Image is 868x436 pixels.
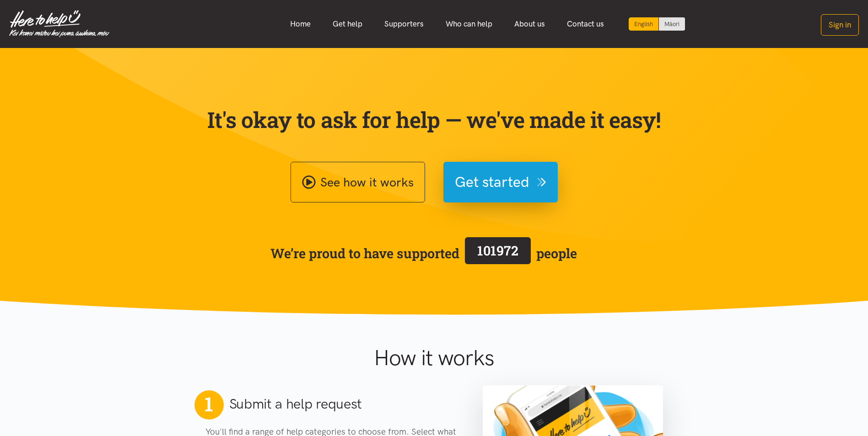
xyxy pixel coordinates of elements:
a: Success Stories See how we rate [462,82,598,121]
h4: About us [486,50,528,63]
div: Current language [629,17,659,31]
span: Get started [455,170,529,194]
a: Supporters [373,14,435,34]
h4: Other contacts [486,128,575,140]
a: Contact us [556,14,615,34]
p: See how we rate [486,101,545,112]
a: See how it works [291,162,425,202]
h2: Submit a help request [229,394,362,414]
a: About us Find out more [462,50,598,82]
a: 101972 [459,235,536,271]
a: Get help [322,14,373,34]
a: Who can help [435,14,503,34]
h1: How it works [285,345,583,371]
a: Home [279,14,322,34]
span: 101972 [477,242,518,259]
a: Other contacts Where else can you get help? [462,120,598,151]
button: Get started [443,162,558,202]
p: Find out more [486,63,528,74]
h4: Success Stories [486,89,545,102]
p: It's okay to ask for help — we've made it easy! [205,106,663,133]
img: Home [9,10,109,37]
a: Switch to Te Reo Māori [659,17,685,31]
span: We’re proud to have supported people [270,235,577,271]
p: Where else can you get help? [486,140,575,151]
a: About us [503,14,556,34]
button: Sign in [821,14,859,36]
div: Language toggle [629,17,685,31]
span: 1 [205,392,213,416]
